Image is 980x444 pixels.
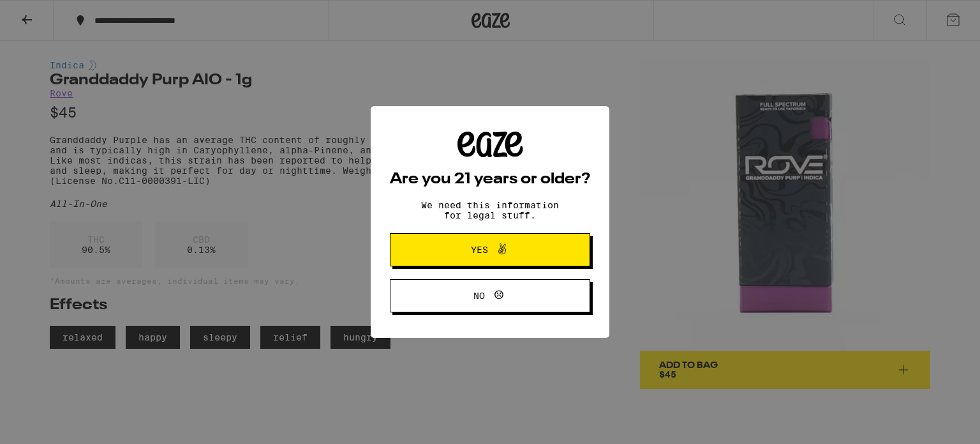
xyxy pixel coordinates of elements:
[390,279,590,312] button: No
[471,245,488,254] span: Yes
[473,291,485,300] span: No
[390,172,590,187] h2: Are you 21 years or older?
[410,200,570,220] p: We need this information for legal stuff.
[390,233,590,266] button: Yes
[8,9,92,19] span: Hi. Need any help?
